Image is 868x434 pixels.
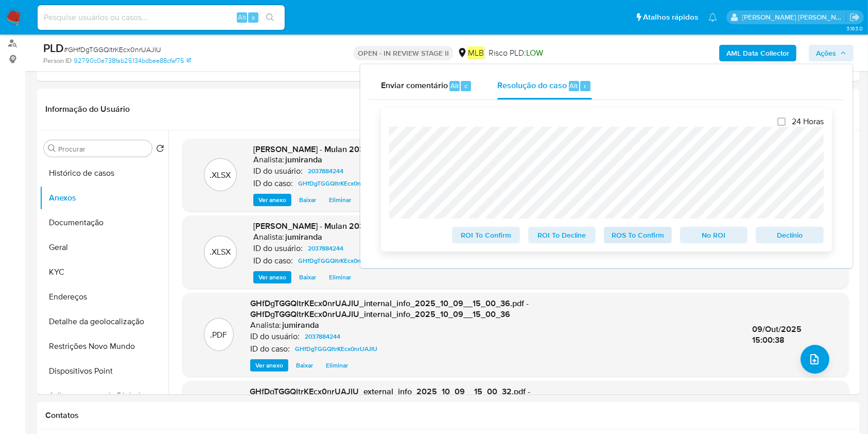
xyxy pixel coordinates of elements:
[285,155,322,165] h6: jumiranda
[298,255,381,267] span: GHfDgTGGQltrKEcx0nrUAJIU
[584,81,586,91] span: r
[329,195,351,205] span: Eliminar
[526,47,543,59] span: LOW
[282,320,319,330] h6: jumiranda
[329,272,351,282] span: Eliminar
[40,359,168,383] button: Dispositivos Point
[301,330,344,343] a: 2037884244
[497,79,567,91] span: Resolução do caso
[467,46,484,59] em: MLB
[459,228,513,242] span: ROI To Confirm
[291,343,382,355] a: GHfDgTGGQltrKEcx0nrUAJIU
[792,116,824,127] span: 24 Horas
[809,45,854,61] button: Ações
[253,166,303,176] p: ID do usuário:
[253,194,291,206] button: Ver anexo
[777,118,786,126] input: 24 Horas
[354,46,453,60] p: OPEN - IN REVIEW STAGE II
[763,228,817,242] span: Declínio
[156,144,164,156] button: Retornar ao pedido padrão
[324,194,356,206] button: Eliminar
[687,228,741,242] span: No ROI
[719,45,796,61] button: AML Data Collector
[294,194,321,206] button: Baixar
[299,195,316,205] span: Baixar
[253,155,284,165] p: Analista:
[643,12,698,23] span: Atalhos rápidos
[40,161,168,186] button: Histórico de casos
[253,178,293,189] p: ID do caso:
[846,24,863,32] span: 3.163.0
[253,256,293,266] p: ID do caso:
[294,177,385,190] a: GHfDgTGGQltrKEcx0nrUAJIU
[756,227,824,243] button: Declínio
[250,331,300,342] p: ID do usuário:
[250,320,281,330] p: Analista:
[210,246,231,258] p: .XLSX
[708,13,717,22] a: Notificações
[43,56,72,65] b: Person ID
[304,242,348,255] a: 2037884244
[535,228,589,242] span: ROI To Decline
[324,271,356,283] button: Eliminar
[238,12,246,22] span: Alt
[801,345,829,374] button: upload-file
[294,255,385,267] a: GHfDgTGGQltrKEcx0nrUAJIU
[742,12,846,22] p: juliane.miranda@mercadolivre.com
[752,323,802,346] span: 09/Out/2025 15:00:38
[45,410,852,421] h1: Contatos
[38,11,285,24] input: Pesquise usuários ou casos...
[308,242,343,255] span: 2037884244
[250,297,529,321] span: GHfDgTGGQltrKEcx0nrUAJIU_internal_info_2025_10_09__15_00_36.pdf - GHfDgTGGQltrKEcx0nrUAJIU_intern...
[298,177,381,190] span: GHfDgTGGQltrKEcx0nrUAJIU
[680,227,748,243] button: No ROI
[253,220,495,232] span: [PERSON_NAME] - Mulan 2037884244_2025_10_09_08_38_23
[255,360,283,371] span: Ver anexo
[450,81,459,91] span: Alt
[294,271,321,283] button: Baixar
[252,12,255,22] span: s
[308,165,343,177] span: 2037884244
[528,227,596,243] button: ROI To Decline
[253,232,284,242] p: Analista:
[210,329,227,341] p: .PDF
[40,235,168,260] button: Geral
[305,330,340,343] span: 2037884244
[452,227,520,243] button: ROI To Confirm
[40,309,168,334] button: Detalhe da geolocalização
[291,359,318,372] button: Baixar
[258,195,286,205] span: Ver anexo
[259,10,281,25] button: search-icon
[295,343,378,355] span: GHfDgTGGQltrKEcx0nrUAJIU
[726,45,789,61] b: AML Data Collector
[816,45,836,61] span: Ações
[296,360,313,371] span: Baixar
[250,386,530,409] span: GHfDgTGGQltrKEcx0nrUAJIU_external_info_2025_10_09__15_00_32.pdf - GHfDgTGGQltrKEcx0nrUAJIU_extern...
[604,227,672,243] button: ROS To Confirm
[40,334,168,359] button: Restrições Novo Mundo
[58,144,148,154] input: Procurar
[381,79,448,91] span: Enviar comentário
[849,12,860,23] a: Sair
[250,344,290,354] p: ID do caso:
[258,272,286,282] span: Ver anexo
[40,186,168,210] button: Anexos
[611,228,665,242] span: ROS To Confirm
[48,144,56,153] button: Procurar
[250,359,288,372] button: Ver anexo
[40,285,168,309] button: Endereços
[253,143,495,155] span: [PERSON_NAME] - Mulan 2037884244_2025_10_09_08_38_23
[285,232,322,242] h6: jumiranda
[210,170,231,181] p: .XLSX
[321,359,353,372] button: Eliminar
[299,272,316,282] span: Baixar
[40,260,168,285] button: KYC
[74,56,191,65] a: 92790c0e738fab25134bdbee88cfaf75
[464,81,467,91] span: c
[304,165,348,177] a: 2037884244
[570,81,578,91] span: Alt
[253,271,291,283] button: Ver anexo
[45,104,130,114] h1: Informação do Usuário
[43,40,64,56] b: PLD
[489,47,543,59] span: Risco PLD:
